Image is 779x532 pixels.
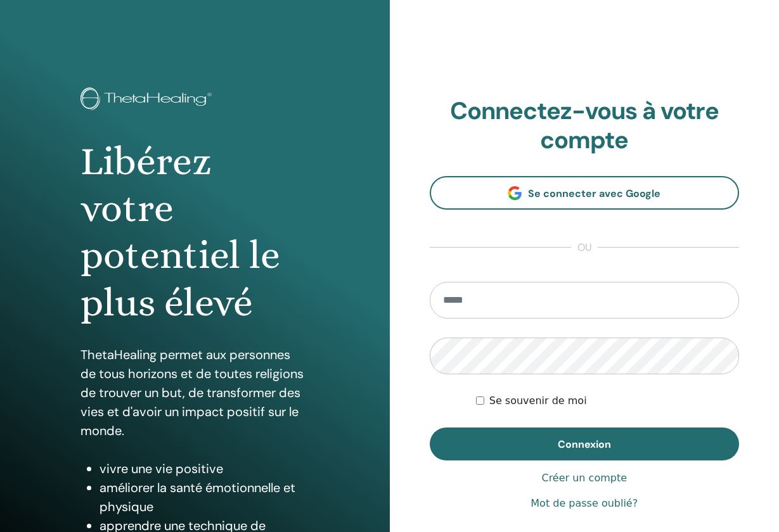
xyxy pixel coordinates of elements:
[100,478,309,516] li: améliorer la santé émotionnelle et physique
[430,176,740,210] a: Se connecter avec Google
[531,496,638,511] a: Mot de passe oublié?
[430,97,740,155] h2: Connectez-vous à votre compte
[80,138,309,327] h1: Libérez votre potentiel le plus élevé
[100,459,309,478] li: vivre une vie positive
[528,187,660,200] span: Se connecter avec Google
[489,393,587,408] label: Se souvenir de moi
[571,240,598,255] span: ou
[80,345,309,440] p: ThetaHealing permet aux personnes de tous horizons et de toutes religions de trouver un but, de t...
[476,393,739,408] div: Keep me authenticated indefinitely or until I manually logout
[558,438,611,451] span: Connexion
[430,427,740,460] button: Connexion
[541,471,627,486] a: Créer un compte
